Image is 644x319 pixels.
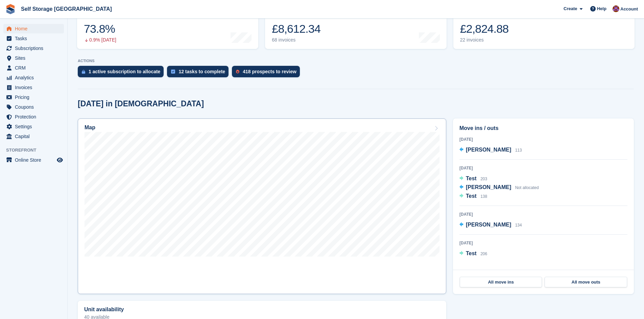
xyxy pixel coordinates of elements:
[3,63,64,73] a: menu
[3,53,64,63] a: menu
[459,165,627,171] div: [DATE]
[15,63,55,73] span: CRM
[3,132,64,141] a: menu
[3,34,64,43] a: menu
[480,177,487,181] span: 203
[78,66,167,81] a: 1 active subscription to allocate
[171,70,175,74] img: task-75834270c22a3079a89374b754ae025e5fb1db73e45f91037f5363f120a921f8.svg
[459,136,627,142] div: [DATE]
[515,148,522,153] span: 113
[459,146,522,155] a: [PERSON_NAME] 113
[178,69,225,74] div: 12 tasks to complete
[3,92,64,102] a: menu
[15,132,55,141] span: Capital
[78,59,634,63] p: ACTIONS
[15,73,55,82] span: Analytics
[272,22,322,36] div: £8,612.34
[265,6,446,49] a: Month-to-date sales £8,612.34 68 invoices
[515,223,522,228] span: 134
[77,6,258,49] a: Occupancy 73.8% 0.9% [DATE]
[15,34,55,43] span: Tasks
[459,240,627,246] div: [DATE]
[459,124,627,132] h2: Move ins / outs
[613,5,619,12] img: Self Storage Assistant
[620,6,638,12] span: Account
[5,4,16,14] img: stora-icon-8386f47178a22dfd0bd8f6a31ec36ba5ce8667c1dd55bd0f319d3a0aa187defe.svg
[453,6,635,49] a: Awaiting payment £2,824.88 22 invoices
[3,73,64,82] a: menu
[82,70,85,74] img: active_subscription_to_allocate_icon-d502201f5373d7db506a760aba3b589e785aa758c864c3986d89f69b8ff3...
[466,250,477,256] span: Test
[545,277,627,288] a: All move outs
[3,155,64,165] a: menu
[466,147,511,153] span: [PERSON_NAME]
[466,184,511,190] span: [PERSON_NAME]
[3,44,64,53] a: menu
[597,5,606,12] span: Help
[243,69,296,74] div: 418 prospects to review
[515,185,539,190] span: Not allocated
[3,102,64,112] a: menu
[167,66,232,81] a: 12 tasks to complete
[232,66,303,81] a: 418 prospects to review
[3,24,64,33] a: menu
[15,24,55,33] span: Home
[564,5,577,12] span: Create
[78,118,446,294] a: Map
[85,125,95,131] h2: Map
[272,37,322,43] div: 68 invoices
[459,183,539,192] a: [PERSON_NAME] Not allocated
[466,222,511,228] span: [PERSON_NAME]
[15,155,55,165] span: Online Store
[15,102,55,112] span: Coupons
[15,112,55,122] span: Protection
[459,221,522,230] a: [PERSON_NAME] 134
[460,22,509,36] div: £2,824.88
[459,211,627,217] div: [DATE]
[459,249,487,258] a: Test 206
[15,83,55,92] span: Invoices
[89,69,160,74] div: 1 active subscription to allocate
[15,92,55,102] span: Pricing
[236,70,239,74] img: prospect-51fa495bee0391a8d652442698ab0144808aea92771e9ea1ae160a38d050c398.svg
[459,175,487,183] a: Test 203
[466,193,477,199] span: Test
[56,156,64,164] a: Preview store
[460,37,509,43] div: 22 invoices
[15,122,55,131] span: Settings
[84,22,116,36] div: 73.8%
[18,3,115,15] a: Self Storage [GEOGRAPHIC_DATA]
[3,112,64,122] a: menu
[3,122,64,131] a: menu
[460,277,542,288] a: All move ins
[466,176,477,181] span: Test
[480,194,487,199] span: 138
[78,99,204,108] h2: [DATE] in [DEMOGRAPHIC_DATA]
[84,37,116,43] div: 0.9% [DATE]
[459,192,487,201] a: Test 138
[3,83,64,92] a: menu
[15,44,55,53] span: Subscriptions
[6,147,67,154] span: Storefront
[84,307,124,313] h2: Unit availability
[480,251,487,256] span: 206
[15,53,55,63] span: Sites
